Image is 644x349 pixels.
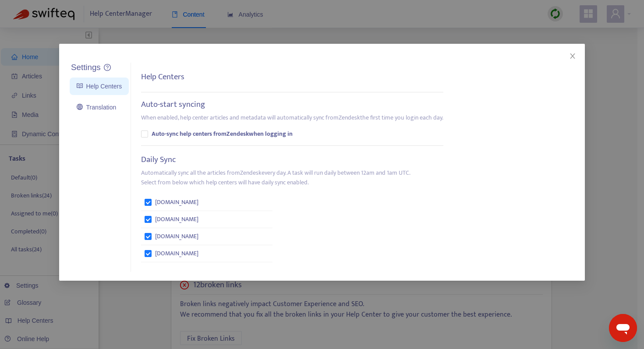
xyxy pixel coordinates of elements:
[155,215,198,224] span: [DOMAIN_NAME]
[141,168,410,187] p: Automatically sync all the articles from Zendesk every day. A task will run daily between 12am an...
[155,249,198,258] span: [DOMAIN_NAME]
[141,113,443,123] p: When enabled, help center articles and metadata will automatically sync from Zendesk the first ti...
[569,53,576,60] span: close
[104,64,111,71] span: question-circle
[71,63,101,73] h5: Settings
[77,83,122,90] a: Help Centers
[568,51,577,61] button: Close
[141,100,205,110] h5: Auto-start syncing
[77,104,116,111] a: Translation
[155,232,198,241] span: [DOMAIN_NAME]
[141,72,184,82] h5: Help Centers
[141,155,176,165] h5: Daily Sync
[609,314,637,342] iframe: Button to launch messaging window
[155,197,198,207] span: [DOMAIN_NAME]
[104,64,111,71] a: question-circle
[152,129,293,139] b: Auto-sync help centers from Zendesk when logging in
